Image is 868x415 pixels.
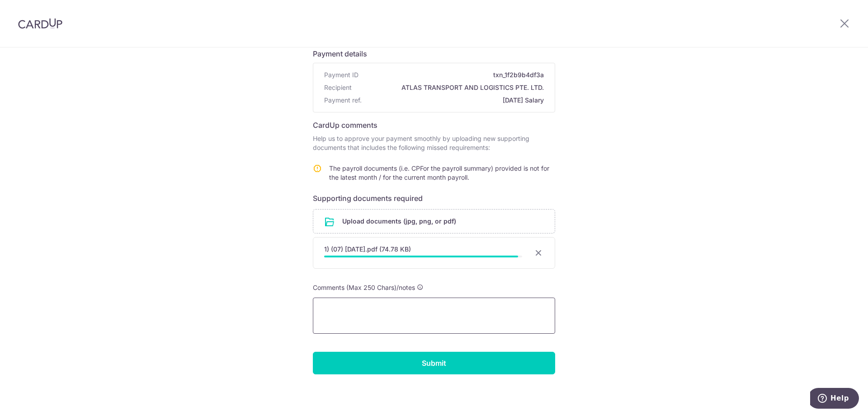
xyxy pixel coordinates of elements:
[324,96,362,105] span: Payment ref.
[324,256,518,257] div: 98%
[313,284,415,291] span: Comments (Max 250 Chars)/notes
[313,193,555,204] h6: Supporting documents required
[313,48,555,59] h6: Payment details
[365,96,544,105] span: [DATE] Salary
[329,164,549,181] span: The payroll documents (i.e. CPFor the payroll summary) provided is not for the latest month / for...
[810,388,859,410] iframe: Opens a widget where you can find more information
[355,83,544,92] span: ATLAS TRANSPORT AND LOGISTICS PTE. LTD.
[324,70,359,79] span: Payment ID
[313,120,555,131] h6: CardUp comments
[18,18,62,29] img: CardUp
[313,352,555,374] input: Submit
[313,209,555,233] div: Upload documents (jpg, png, or pdf)
[324,245,522,254] div: 1) (07) [DATE].pdf (74.78 KB)
[313,134,555,152] p: Help us to approve your payment smoothly by uploading new supporting documents that includes the ...
[324,83,352,92] span: Recipient
[362,70,544,79] span: txn_1f2b9b4df3a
